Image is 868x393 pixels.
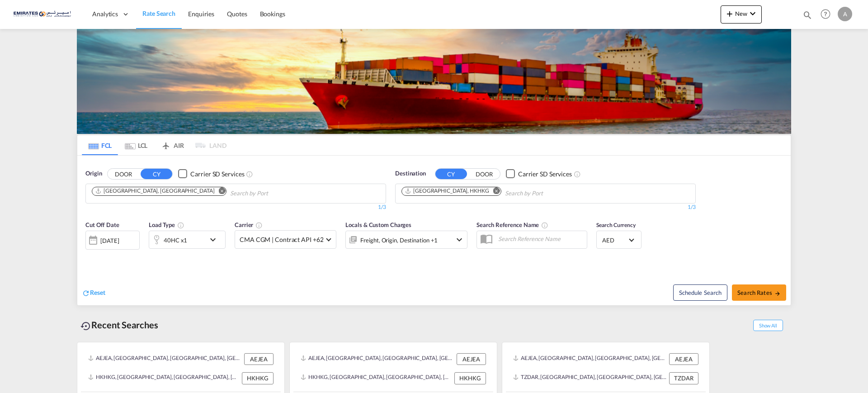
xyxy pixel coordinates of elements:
[82,288,105,298] div: icon-refreshReset
[673,284,727,301] button: Note: By default Schedule search will only considerorigin ports, destination ports and cut off da...
[178,169,244,179] md-checkbox: Checkbox No Ink
[160,140,171,147] md-icon: icon-airplane
[208,234,223,245] md-icon: icon-chevron-down
[541,222,548,229] md-icon: Your search will be saved by the below given name
[737,289,781,296] span: Search Rates
[154,135,190,155] md-tab-item: AIR
[774,290,781,297] md-icon: icon-arrow-right
[88,372,240,384] div: HKHKG, Hong Kong, Hong Kong, Greater China & Far East Asia, Asia Pacific
[212,187,226,196] button: Remove
[80,321,91,331] md-icon: icon-backup-restore
[400,184,594,201] md-chips-wrap: Chips container. Use arrow keys to select chips.
[468,169,500,179] button: DOOR
[301,353,454,365] div: AEJEA, Jebel Ali, United Arab Emirates, Middle East, Middle East
[818,6,833,22] span: Help
[235,221,263,228] span: Carrier
[95,187,214,195] div: Jebel Ali, AEJEA
[454,234,465,245] md-icon: icon-chevron-down
[82,135,118,155] md-tab-item: FCL
[301,372,452,384] div: HKHKG, Hong Kong, Hong Kong, Greater China & Far East Asia, Asia Pacific
[818,6,838,23] div: Help
[164,234,187,246] div: 40HC x1
[244,353,274,365] div: AEJEA
[753,320,783,331] span: Show All
[240,235,323,244] span: CMA CGM | Contract API +62
[669,353,698,365] div: AEJEA
[596,222,636,228] span: Search Currency
[345,231,467,249] div: Freight Origin Destination Factory Stuffingicon-chevron-down
[513,372,667,384] div: TZDAR, Dar es Salaam, Tanzania, United Republic of, Eastern Africa, Africa
[802,10,812,20] md-icon: icon-magnify
[721,5,762,24] button: icon-plus 400-fgNewicon-chevron-down
[77,315,162,335] div: Recent Searches
[92,9,118,19] span: Analytics
[505,186,591,201] input: Chips input.
[230,186,316,201] input: Chips input.
[100,237,119,245] div: [DATE]
[95,187,216,195] div: Press delete to remove this chip.
[88,353,242,365] div: AEJEA, Jebel Ali, United Arab Emirates, Middle East, Middle East
[149,231,226,249] div: 40HC x1icon-chevron-down
[457,353,486,365] div: AEJEA
[435,169,467,179] button: CY
[454,372,486,384] div: HKHKG
[747,8,758,19] md-icon: icon-chevron-down
[724,8,735,19] md-icon: icon-plus 400-fg
[142,9,175,17] span: Rate Search
[494,232,587,246] input: Search Reference Name
[246,170,253,178] md-icon: Unchecked: Search for CY (Container Yard) services for all selected carriers.Checked : Search for...
[601,233,637,246] md-select: Select Currency: د.إ AEDUnited Arab Emirates Dirham
[85,249,92,261] md-datepicker: Select
[405,187,491,195] div: Press delete to remove this chip.
[360,234,438,246] div: Freight Origin Destination Factory Stuffing
[669,372,698,384] div: TZDAR
[77,29,791,134] img: LCL+%26+FCL+BACKGROUND.png
[90,289,105,296] span: Reset
[476,221,548,228] span: Search Reference Name
[85,204,386,211] div: 1/3
[487,187,501,196] button: Remove
[242,372,274,384] div: HKHKG
[405,187,489,195] div: Hong Kong, HKHKG
[255,222,263,229] md-icon: The selected Trucker/Carrierwill be displayed in the rate results If the rates are from another f...
[85,169,102,178] span: Origin
[118,135,154,155] md-tab-item: LCL
[190,170,244,179] div: Carrier SD Services
[724,10,758,17] span: New
[395,169,426,178] span: Destination
[602,236,627,244] span: AED
[518,170,572,179] div: Carrier SD Services
[82,135,226,155] md-pagination-wrapper: Use the left and right arrow keys to navigate between tabs
[732,284,786,301] button: Search Ratesicon-arrow-right
[395,204,696,211] div: 1/3
[802,10,812,24] div: icon-magnify
[82,289,90,297] md-icon: icon-refresh
[177,222,184,229] md-icon: icon-information-outline
[77,156,791,305] div: OriginDOOR CY Checkbox No InkUnchecked: Search for CY (Container Yard) services for all selected ...
[227,10,247,18] span: Quotes
[838,7,852,21] div: A
[149,221,184,228] span: Load Type
[90,184,320,201] md-chips-wrap: Chips container. Use arrow keys to select chips.
[513,353,667,365] div: AEJEA, Jebel Ali, United Arab Emirates, Middle East, Middle East
[108,169,139,179] button: DOOR
[14,4,75,24] img: c67187802a5a11ec94275b5db69a26e6.png
[260,10,285,18] span: Bookings
[506,169,572,179] md-checkbox: Checkbox No Ink
[85,231,140,250] div: [DATE]
[141,169,172,179] button: CY
[85,221,119,228] span: Cut Off Date
[345,221,411,228] span: Locals & Custom Charges
[188,10,214,18] span: Enquiries
[574,170,581,178] md-icon: Unchecked: Search for CY (Container Yard) services for all selected carriers.Checked : Search for...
